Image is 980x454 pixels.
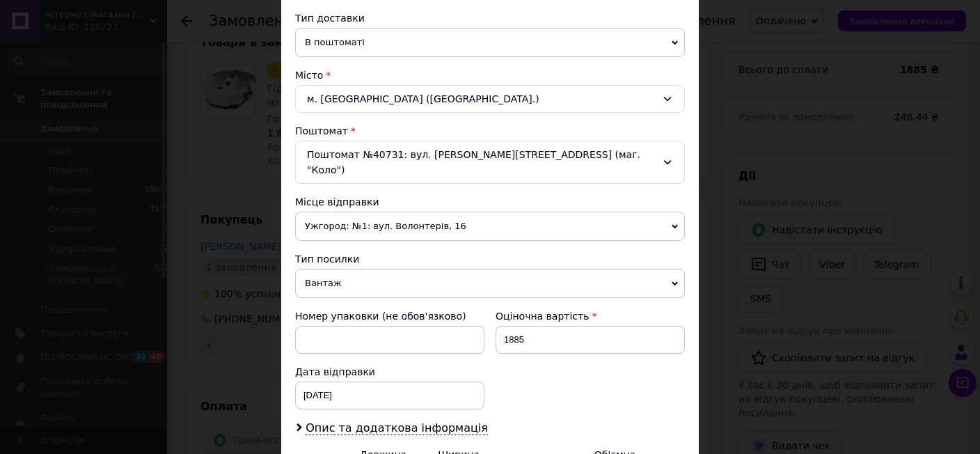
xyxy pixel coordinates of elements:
[295,196,379,208] span: Місце відправки
[295,269,685,298] span: Вантаж
[295,365,484,379] div: Дата відправки
[295,28,685,57] span: В поштоматі
[295,212,685,241] span: Ужгород: №1: вул. Волонтерів, 16
[295,85,685,113] div: м. [GEOGRAPHIC_DATA] ([GEOGRAPHIC_DATA].)
[295,68,685,82] div: Місто
[295,141,685,184] div: Поштомат №40731: вул. [PERSON_NAME][STREET_ADDRESS] (маг. "Коло")
[496,309,685,323] div: Оціночна вартість
[295,124,685,138] div: Поштомат
[306,421,488,435] span: Опис та додаткова інформація
[295,13,365,24] span: Тип доставки
[295,253,359,265] span: Тип посилки
[295,309,484,323] div: Номер упаковки (не обов'язково)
